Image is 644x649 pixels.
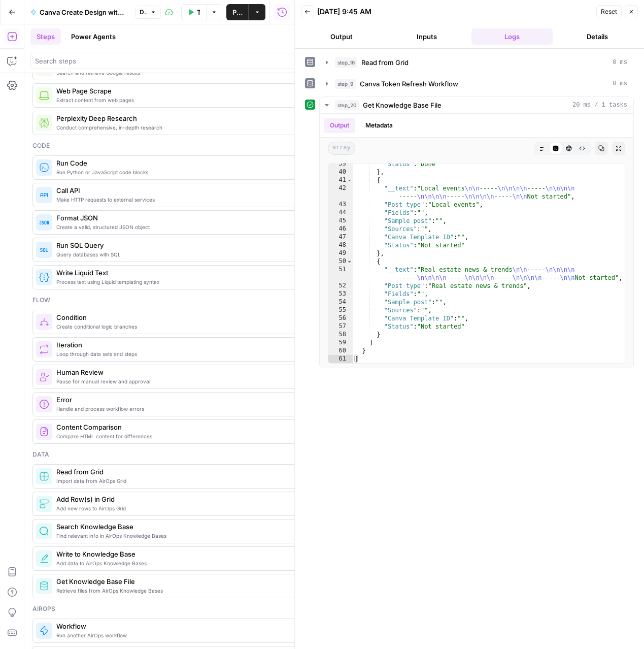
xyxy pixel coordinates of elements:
span: Process text using Liquid templating syntax [56,278,312,286]
button: Output [301,28,382,45]
span: Test Workflow [197,7,200,17]
button: Details [557,28,638,45]
span: Add Row(s) in Grid [56,494,312,504]
span: Web Page Scrape [56,86,312,96]
span: Draft [140,8,147,17]
span: Publish [232,7,243,17]
span: Add data to AirOps Knowledge Bases [56,559,312,567]
span: 20 ms / 1 tasks [572,101,627,110]
button: Test Workflow [181,4,206,20]
div: 41 [328,176,353,184]
div: 58 [328,331,353,339]
div: 60 [328,347,353,355]
div: 20 ms / 1 tasks [320,114,633,368]
span: Find relevant info in AirOps Knowledge Bases [56,532,312,540]
div: 39 [328,160,353,168]
span: Run Code [56,158,312,168]
span: Loop through data sets and steps [56,350,312,358]
span: Error [56,395,312,405]
span: Content Comparison [56,422,312,432]
span: Perplexity Deep Research [56,113,312,123]
span: Write Liquid Text [56,268,312,278]
button: 20 ms / 1 tasks [320,97,633,113]
span: Compare HTML content for differences [56,432,312,440]
div: Flow [32,296,320,305]
div: 59 [328,339,353,347]
span: Canva Create Design with Image based on Single prompt PERSONALIZED [40,7,127,17]
div: 47 [328,233,353,241]
span: Create a valid, structured JSON object [56,223,312,231]
div: 53 [328,290,353,298]
span: Retrieve files from AirOps Knowledge Bases [56,587,312,595]
button: Inputs [386,28,467,45]
div: 44 [328,209,353,217]
button: 0 ms [320,76,633,92]
span: Query databases with SQL [56,250,312,258]
button: Reset [596,5,622,18]
div: 50 [328,257,353,266]
span: array [328,142,355,155]
span: Add new rows to AirOps Grid [56,504,312,512]
span: Read from Grid [56,467,312,477]
button: Logs [471,28,553,45]
button: Output [324,118,355,133]
span: Conduct comprehensive, in-depth research [56,123,312,132]
span: Condition [56,312,312,322]
span: Canva Token Refresh Workflow [360,79,458,89]
div: 49 [328,249,353,257]
div: 54 [328,298,353,306]
span: Extract content from web pages [56,96,312,104]
div: 40 [328,168,353,176]
img: vrinnnclop0vshvmafd7ip1g7ohf [39,427,49,437]
div: 56 [328,314,353,322]
span: Write to Knowledge Base [56,549,312,559]
span: Reset [601,7,617,16]
div: 57 [328,322,353,331]
div: 46 [328,225,353,233]
span: Handle and process workflow errors [56,405,312,413]
span: Toggle code folding, rows 50 through 58 [347,257,352,266]
span: Iteration [56,340,312,350]
span: Create conditional logic branches [56,322,312,331]
span: Run another AirOps workflow [56,631,312,639]
div: Data [32,450,320,459]
span: Call API [56,185,312,196]
span: Get Knowledge Base File [363,100,442,110]
span: Run SQL Query [56,240,312,250]
button: Steps [30,28,61,45]
button: Publish [226,4,249,20]
span: Get Knowledge Base File [56,576,312,587]
div: Code [32,141,320,150]
span: step_9 [335,79,356,89]
button: Draft [135,6,161,19]
input: Search steps [35,56,318,66]
span: Make HTTP requests to external services [56,196,312,204]
div: 48 [328,241,353,249]
div: 43 [328,201,353,209]
button: 0 ms [320,54,633,71]
span: step_20 [335,100,359,110]
div: 42 [328,184,353,201]
span: 0 ms [613,79,627,88]
span: Workflow [56,621,312,631]
div: 61 [328,355,353,363]
div: 51 [328,266,353,282]
span: Import data from AirOps Grid [56,477,312,485]
span: Toggle code folding, rows 41 through 49 [347,176,352,184]
span: Read from Grid [361,57,409,68]
span: step_16 [335,57,357,68]
span: Search Knowledge Base [56,522,312,532]
span: Format JSON [56,213,312,223]
span: Pause for manual review and approval [56,377,312,385]
div: 55 [328,306,353,314]
div: 52 [328,282,353,290]
button: Canva Create Design with Image based on Single prompt PERSONALIZED [24,4,133,20]
div: Airops [32,604,320,613]
div: 45 [328,217,353,225]
span: Human Review [56,367,312,377]
button: Power Agents [65,28,122,45]
span: Run Python or JavaScript code blocks [56,168,312,176]
span: 0 ms [613,58,627,67]
button: Metadata [359,118,399,133]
